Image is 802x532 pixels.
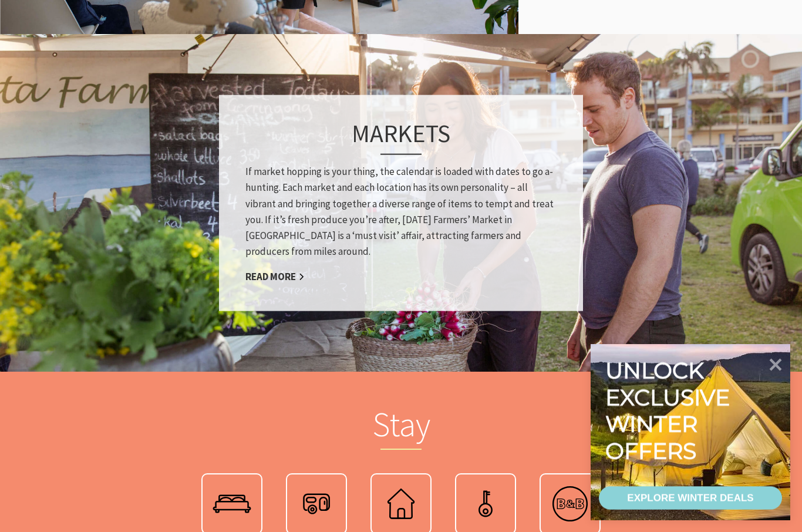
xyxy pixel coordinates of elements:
[599,486,782,510] a: EXPLORE WINTER DEALS
[245,164,557,260] p: If market hopping is your thing, the calendar is loaded with dates to go a-hunting. Each market a...
[171,404,631,450] h2: Stay
[605,357,735,464] div: Unlock exclusive winter offers
[627,486,753,510] div: EXPLORE WINTER DEALS
[378,480,424,527] img: holhouse.svg
[208,480,255,527] img: accombook.svg
[245,118,557,154] h3: Markets
[293,480,340,527] img: vancamp.svg
[462,480,509,527] img: apartment.svg
[245,270,305,284] a: Read More
[547,480,594,527] img: bedbreakfa.svg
